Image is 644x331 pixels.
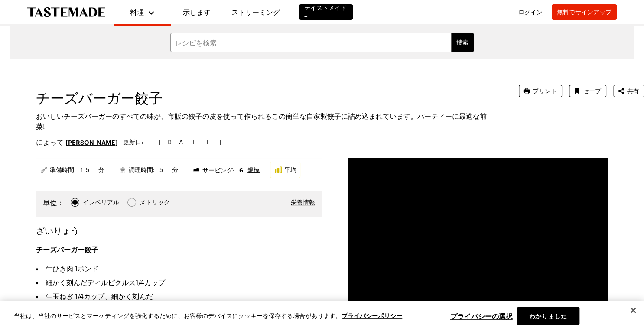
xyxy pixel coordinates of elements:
[247,165,260,174] button: 規模
[533,87,557,95] span: プリント
[517,307,579,325] button: わかりました
[36,244,322,255] h3: チーズバーガー餃子
[130,8,144,16] span: 料理
[14,307,623,325] div: プライバシー
[451,33,474,52] button: フィルター
[624,301,643,320] button: 閉める
[446,307,517,325] button: プライバシーの選択
[36,90,494,106] h1: チーズバーガー餃子
[83,198,119,207] div: インペリアル
[291,198,315,207] button: 栄養情報
[123,3,162,21] button: 料理
[342,311,402,319] a: プライバシーに関する詳細情報は、新しいタブで開きます
[557,8,611,16] span: 無料でサインアップ
[299,4,353,20] a: テイストメイド +
[627,87,639,95] span: 共有
[304,3,348,21] span: テイストメイド +
[348,158,608,304] video-js: ビデオプレーヤー
[519,85,562,97] button: プリント
[36,111,494,132] p: おいしいチーズバーガーのすべての味が、市販の餃子の皮を使って作られるこの簡単な自家製餃子に詰め込まれています。パーティーに最適な前菜!
[140,198,169,207] div: メトリック
[14,311,402,321] div: 当社は、当社のサービスとマーケティングを強化するために、お客様のデバイスにクッキーを保存する場合があります。
[170,33,451,52] input: レシピを検索
[284,165,296,174] span: 平均
[123,138,230,146] font: 更新日: [DATE]
[36,276,322,289] li: 細かく刻んだディルピクルス1/4カップ
[83,198,120,207] span: インペリアル
[569,85,606,97] button: レシピを保存
[518,8,543,16] span: ログイン
[36,137,64,147] font: によって
[583,87,601,95] span: セーブ
[27,7,105,17] a: テイストメイドホームページへ
[552,4,617,20] button: 無料でサインアップ
[36,262,322,276] li: 牛ひき肉 1ポンド
[456,38,468,47] span: 捜索
[43,198,170,210] div: インペリアル メトリック
[140,198,170,207] span: メトリック
[514,8,546,16] button: ログイン
[50,165,104,174] span: 準備時間:15分
[36,225,79,236] h2: ざいりょう
[36,289,322,303] li: 生玉ねぎ 1/4カップ、細かく刻んだ
[202,166,243,174] font: サービング:
[129,165,178,174] span: 調理時間:5分
[239,165,243,174] span: 6
[65,137,118,147] a: [PERSON_NAME]
[43,198,64,208] label: 単位：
